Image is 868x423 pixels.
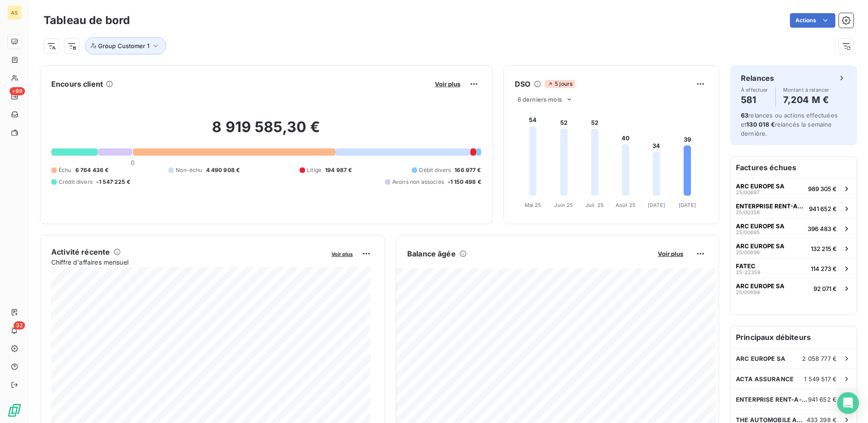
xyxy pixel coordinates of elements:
[730,178,857,198] button: ARC EUROPE SA25/00697989 305 €
[331,251,353,257] span: Voir plus
[648,202,665,208] tspan: [DATE]
[741,93,768,107] h4: 581
[736,290,760,295] span: 25/00694
[448,178,481,186] span: -1 150 498 €
[808,185,837,192] span: 989 305 €
[730,218,857,238] button: ARC EUROPE SA25/00695396 483 €
[730,238,857,258] button: ARC EUROPE SA25/00696132 215 €
[679,202,696,208] tspan: [DATE]
[814,285,837,292] span: 92 071 €
[809,205,837,212] span: 941 652 €
[329,250,355,258] button: Voir plus
[515,79,530,89] h6: DSO
[59,166,72,174] span: Échu
[730,198,857,218] button: ENTERPRISE RENT-A-CAR - CITER SA25/00356941 652 €
[811,245,837,252] span: 132 215 €
[837,392,859,414] div: Open Intercom Messenger
[804,375,837,383] span: 1 549 517 €
[407,248,456,259] h6: Balance âgée
[736,396,808,403] span: ENTERPRISE RENT-A-CAR - CITER SA
[730,258,857,278] button: FATEC25-22359114 273 €
[59,178,93,186] span: Crédit divers
[44,12,130,29] h3: Tableau de bord
[518,96,562,103] span: 6 derniers mois
[736,270,760,275] span: 25-22359
[736,282,784,290] span: ARC EUROPE SA
[736,202,805,210] span: ENTERPRISE RENT-A-CAR - CITER SA
[524,202,541,208] tspan: Mai 25
[736,182,784,190] span: ARC EUROPE SA
[176,166,202,174] span: Non-échu
[736,375,794,383] span: ACTA ASSURANCE
[730,278,857,298] button: ARC EUROPE SA25/0069492 071 €
[85,37,166,54] button: Group Customer 1
[7,403,22,418] img: Logo LeanPay
[736,190,759,195] span: 25/00697
[51,257,325,267] span: Chiffre d'affaires mensuel
[435,80,460,88] span: Voir plus
[730,326,857,348] h6: Principaux débiteurs
[554,202,573,208] tspan: Juin 25
[658,250,683,257] span: Voir plus
[75,166,109,174] span: 6 764 436 €
[736,210,760,215] span: 25/00356
[736,242,784,250] span: ARC EUROPE SA
[98,42,149,49] span: Group Customer 1
[307,166,321,174] span: Litige
[7,5,22,20] div: AS
[808,225,837,232] span: 396 483 €
[741,73,774,84] h6: Relances
[51,246,110,257] h6: Activité récente
[808,396,837,403] span: 941 652 €
[432,80,463,88] button: Voir plus
[96,178,130,186] span: -1 547 225 €
[14,321,25,330] span: 32
[419,166,451,174] span: Débit divers
[811,265,837,272] span: 114 273 €
[206,166,240,174] span: 4 490 908 €
[545,80,575,88] span: 5 jours
[586,202,604,208] tspan: Juil. 25
[741,112,838,137] span: relances ou actions effectuées et relancés la semaine dernière.
[736,355,785,362] span: ARC EUROPE SA
[131,159,134,166] span: 0
[454,166,481,174] span: 166 977 €
[802,355,837,362] span: 2 058 777 €
[51,118,481,145] h2: 8 919 585,30 €
[783,93,829,107] h4: 7,204 M €
[10,87,25,95] span: +99
[790,13,835,28] button: Actions
[736,222,784,230] span: ARC EUROPE SA
[736,262,755,270] span: FATEC
[51,79,103,89] h6: Encours client
[746,121,774,128] span: 130 018 €
[616,202,636,208] tspan: Août 25
[741,87,768,93] span: À effectuer
[325,166,352,174] span: 194 987 €
[736,230,760,235] span: 25/00695
[655,250,686,258] button: Voir plus
[736,250,760,255] span: 25/00696
[783,87,829,93] span: Montant à relancer
[392,178,444,186] span: Avoirs non associés
[741,112,748,119] span: 63
[730,157,857,178] h6: Factures échues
